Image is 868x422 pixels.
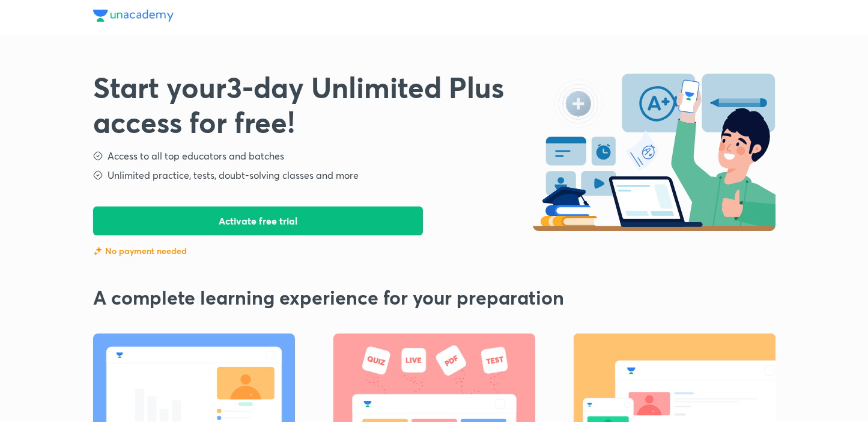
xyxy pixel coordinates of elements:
[105,245,187,257] p: No payment needed
[93,246,103,256] img: feature
[93,10,174,25] a: Unacademy
[92,169,104,181] img: step
[92,150,104,162] img: step
[93,206,423,235] button: Activate free trial
[93,286,775,309] h2: A complete learning experience for your preparation
[108,149,284,163] h5: Access to all top educators and batches
[93,10,174,22] img: Unacademy
[108,168,359,182] h5: Unlimited practice, tests, doubt-solving classes and more
[533,70,775,231] img: start-free-trial
[93,70,533,139] h3: Start your 3 -day Unlimited Plus access for free!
